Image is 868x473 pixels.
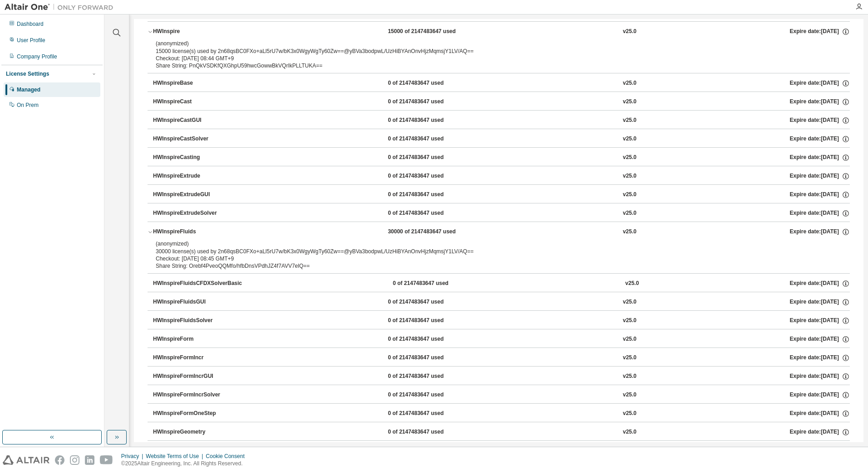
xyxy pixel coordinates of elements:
div: Checkout: [DATE] 08:44 GMT+9 [156,55,820,62]
div: Expire date: [DATE] [789,135,849,143]
div: HWInspireCastSolver [153,135,235,143]
div: 30000 of 2147483647 used [388,228,469,236]
div: Cookie Consent [206,453,250,460]
div: 0 of 2147483647 used [388,79,469,87]
img: Altair One [5,3,118,12]
button: HWInspireForm0 of 2147483647 usedv25.0Expire date:[DATE] [153,329,850,349]
button: HWInspireCastGUI0 of 2147483647 usedv25.0Expire date:[DATE] [153,111,850,130]
div: Expire date: [DATE] [789,391,849,399]
div: HWInspireGeometry [153,428,235,436]
div: HWInspireExtrudeSolver [153,209,235,217]
p: (anonymized) [156,40,820,48]
div: Expire date: [DATE] [789,298,849,306]
button: HWInspireCast0 of 2147483647 usedv25.0Expire date:[DATE] [153,92,850,112]
div: HWInspireFormIncrGUI [153,372,235,381]
div: Website Terms of Use [146,453,206,460]
div: v25.0 [623,154,636,162]
button: HWInspireFormOneStep0 of 2147483647 usedv25.0Expire date:[DATE] [153,404,850,424]
button: HWInspireCasting0 of 2147483647 usedv25.0Expire date:[DATE] [153,148,850,168]
button: HWInspireGeometry0 of 2147483647 usedv25.0Expire date:[DATE] [153,422,850,442]
button: HWInspireExtrude0 of 2147483647 usedv25.0Expire date:[DATE] [153,166,850,186]
div: v25.0 [623,335,636,343]
div: HWInspireForm [153,335,235,343]
div: 15000 of 2147483647 used [388,28,469,36]
div: 0 of 2147483647 used [388,209,469,217]
div: 0 of 2147483647 used [388,372,469,381]
div: v25.0 [623,98,636,106]
button: HWInspireFormIncrGUI0 of 2147483647 usedv25.0Expire date:[DATE] [153,367,850,386]
div: 0 of 2147483647 used [388,335,469,343]
div: 0 of 2147483647 used [388,298,469,306]
button: HWInspireFluidsCFDXSolverBasic0 of 2147483647 usedv25.0Expire date:[DATE] [153,274,850,294]
div: 0 of 2147483647 used [393,280,474,288]
div: Expire date: [DATE] [789,116,849,125]
img: altair_logo.svg [3,455,49,465]
div: v25.0 [623,228,636,236]
div: HWInspireFluidsGUI [153,298,235,306]
div: Expire date: [DATE] [789,335,849,343]
div: Expire date: [DATE] [789,28,849,36]
button: HWInspireFluidsSolver0 of 2147483647 usedv25.0Expire date:[DATE] [153,311,850,331]
div: HWInspireBase [153,79,235,87]
button: HWInspireCastSolver0 of 2147483647 usedv25.0Expire date:[DATE] [153,129,850,149]
button: HWInspireExtrudeSolver0 of 2147483647 usedv25.0Expire date:[DATE] [153,203,850,223]
div: HWInspireFormIncr [153,354,235,362]
div: User Profile [17,37,45,44]
div: HWInspireCastGUI [153,116,235,125]
div: Expire date: [DATE] [789,228,849,236]
div: 0 of 2147483647 used [388,317,469,325]
div: v25.0 [623,116,636,125]
div: HWInspireCasting [153,154,235,162]
div: License Settings [6,70,49,77]
div: v25.0 [623,317,636,325]
button: HWInspireFluids30000 of 2147483647 usedv25.0Expire date:[DATE] [148,222,850,242]
div: HWInspireFormIncrSolver [153,391,235,399]
img: facebook.svg [55,455,64,465]
div: v25.0 [623,410,636,418]
div: 0 of 2147483647 used [388,154,469,162]
button: HWInspireFluidsGUI0 of 2147483647 usedv25.0Expire date:[DATE] [153,292,850,312]
div: Expire date: [DATE] [789,317,849,325]
button: HWInspireExtrudeGUI0 of 2147483647 usedv25.0Expire date:[DATE] [153,185,850,205]
div: Expire date: [DATE] [789,372,849,381]
button: HWInspireFormIncrSolver0 of 2147483647 usedv25.0Expire date:[DATE] [153,385,850,405]
div: v25.0 [623,209,636,217]
div: Expire date: [DATE] [789,79,849,87]
button: HWInspire15000 of 2147483647 usedv25.0Expire date:[DATE] [148,22,850,42]
div: Share String: PnQkVSDKfQXGhpU59hwcGowwBkVQrIkPLLTUKA== [156,62,820,69]
div: v25.0 [623,298,636,306]
div: v25.0 [623,79,636,87]
div: 0 of 2147483647 used [388,410,469,418]
div: Share String: Orebf4PveoQQMfo/hfbDnsVPdhJZ4f7AVV7elQ== [156,262,820,270]
div: HWInspireExtrudeGUI [153,191,235,199]
div: HWInspireFluids [153,228,235,236]
div: Expire date: [DATE] [790,280,850,288]
div: HWInspireFluidsSolver [153,317,235,325]
img: instagram.svg [70,455,79,465]
button: HWInspireBase0 of 2147483647 usedv25.0Expire date:[DATE] [153,73,850,93]
div: Expire date: [DATE] [789,98,849,106]
p: (anonymized) [156,240,820,248]
div: 0 of 2147483647 used [388,116,469,125]
div: v25.0 [623,391,636,399]
div: Expire date: [DATE] [789,410,849,418]
div: Dashboard [17,20,44,28]
div: HWInspireCast [153,98,235,106]
div: Expire date: [DATE] [789,191,849,199]
div: 0 of 2147483647 used [388,172,469,180]
div: v25.0 [625,280,639,288]
img: youtube.svg [100,455,113,465]
div: 0 of 2147483647 used [388,98,469,106]
div: HWInspireFormOneStep [153,410,235,418]
div: Privacy [121,453,146,460]
div: Company Profile [17,53,57,60]
div: 15000 license(s) used by 2n68qsBC0FXo+aLl5rU7w/bK3x0WgyWgTy60Zw==@yBVa3bodpwL/UzHiBYAnOnvHjzMqmsj... [156,40,820,55]
div: 0 of 2147483647 used [388,354,469,362]
div: 0 of 2147483647 used [388,428,469,436]
div: v25.0 [623,354,636,362]
button: HWInspireFormIncr0 of 2147483647 usedv25.0Expire date:[DATE] [153,348,850,368]
div: v25.0 [623,372,636,381]
p: © 2025 Altair Engineering, Inc. All Rights Reserved. [121,460,250,468]
div: HWInspireExtrude [153,172,235,180]
div: Expire date: [DATE] [789,154,849,162]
